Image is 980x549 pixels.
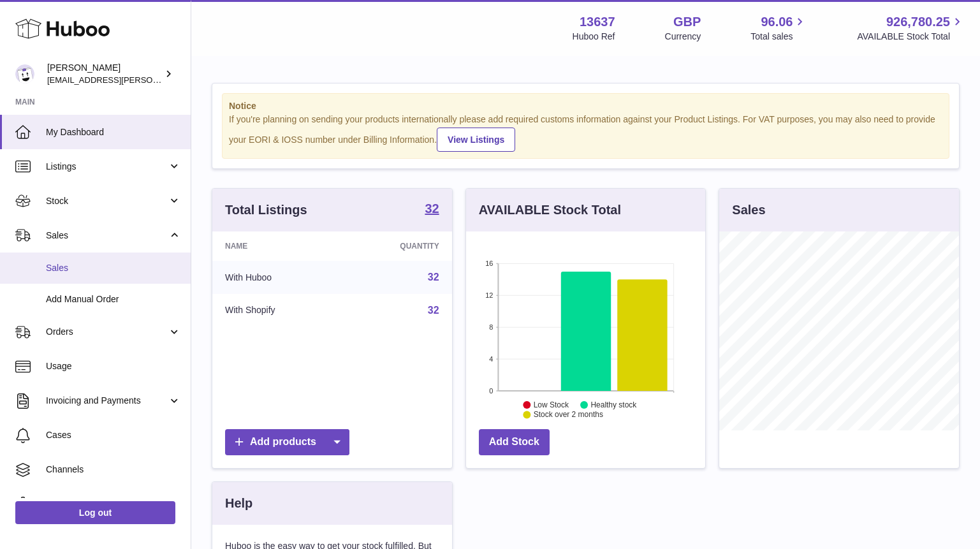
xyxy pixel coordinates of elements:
span: Sales [46,262,181,274]
h3: Total Listings [225,201,307,219]
a: 32 [425,202,439,217]
text: Healthy stock [590,400,637,409]
span: Stock [46,195,168,207]
img: jonny@ledda.co [15,64,34,84]
text: 8 [489,323,493,331]
span: AVAILABLE Stock Total [857,31,965,43]
text: 16 [485,260,493,267]
span: Invoicing and Payments [46,395,168,407]
th: Name [212,231,342,261]
strong: Notice [229,100,942,112]
a: 32 [428,272,439,282]
span: Add Manual Order [46,293,181,305]
span: Channels [46,464,181,476]
span: Sales [46,230,168,242]
text: 0 [489,387,493,395]
td: With Shopify [212,294,342,327]
strong: 13637 [580,13,615,31]
span: Orders [46,326,168,338]
h3: Sales [732,201,765,219]
h3: AVAILABLE Stock Total [479,201,621,219]
strong: 32 [425,202,439,215]
span: Total sales [750,31,807,43]
text: 4 [489,355,493,363]
div: If you're planning on sending your products internationally please add required customs informati... [229,113,942,152]
td: With Huboo [212,261,342,294]
text: 12 [485,291,493,299]
span: My Dashboard [46,126,181,138]
text: Low Stock [534,400,569,409]
span: 926,780.25 [886,13,950,31]
a: Add Stock [479,429,550,455]
span: 96.06 [761,13,793,31]
a: Log out [15,501,175,524]
span: [EMAIL_ADDRESS][PERSON_NAME][DOMAIN_NAME] [47,75,256,85]
span: Usage [46,360,181,372]
a: View Listings [437,128,515,152]
a: 926,780.25 AVAILABLE Stock Total [857,13,965,43]
div: Huboo Ref [573,31,615,43]
span: Listings [46,161,168,173]
span: Cases [46,429,181,441]
div: Currency [665,31,701,43]
a: 96.06 Total sales [750,13,807,43]
h3: Help [225,495,252,512]
a: Add products [225,429,349,455]
strong: GBP [673,13,701,31]
th: Quantity [342,231,452,261]
a: 32 [428,305,439,316]
div: [PERSON_NAME] [47,62,162,86]
text: Stock over 2 months [534,411,603,420]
